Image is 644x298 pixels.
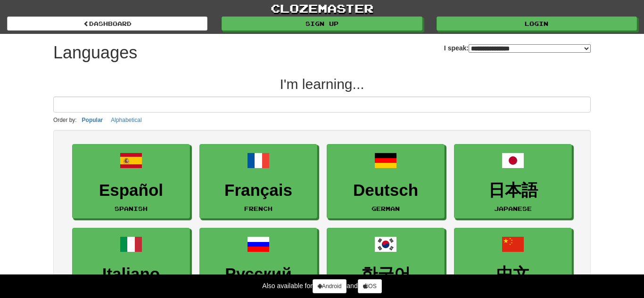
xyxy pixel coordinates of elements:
small: Spanish [115,205,148,212]
small: Japanese [494,205,532,212]
h3: Deutsch [332,181,439,200]
h1: Languages [53,43,137,62]
label: I speak: [444,43,591,53]
small: French [244,205,272,212]
small: German [372,205,400,212]
small: Order by: [53,117,77,123]
a: 日本語Japanese [454,144,572,219]
h3: Español [77,181,185,200]
h3: Русский [205,265,312,283]
h3: Italiano [77,265,185,283]
a: Login [437,16,637,31]
h3: Français [205,181,312,200]
select: I speak: [469,44,591,53]
a: dashboard [7,16,207,31]
a: iOS [358,279,382,293]
button: Popular [79,115,106,125]
button: Alphabetical [108,115,144,125]
a: Android [313,279,347,293]
a: EspañolSpanish [72,144,190,219]
h3: 中文 [459,265,567,283]
a: Sign up [222,16,422,31]
a: DeutschGerman [327,144,445,219]
h2: I'm learning... [53,76,591,92]
h3: 한국어 [332,265,439,283]
h3: 日本語 [459,181,567,200]
a: FrançaisFrench [199,144,317,219]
